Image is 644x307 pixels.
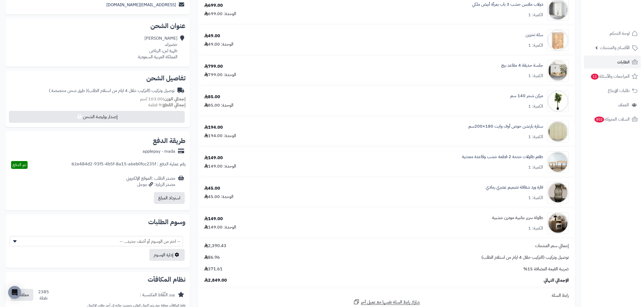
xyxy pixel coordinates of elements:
[71,161,186,169] div: رقم عملية الدفع : 82e484d2-93f5-4b5f-8a15-a6eb0fcc235f
[10,23,186,29] h2: عنوان الشحن
[138,35,177,60] div: [PERSON_NAME] خضيراء، ظهرة لبن، الرياض المملكة العربية السعودية
[528,42,543,49] div: الكمية: 1
[10,236,183,246] span: -- اختر من الوسوم أو أضف جديد... --
[149,249,185,261] a: إدارة الوسوم
[126,182,175,188] div: مصدر الزيارة: جوجل
[486,184,543,190] a: فازة ورد شفافة تصميم عصري رمادي
[204,63,223,70] div: 799.00
[154,192,185,204] button: استرداد المبلغ
[8,286,21,299] div: Open Intercom Messenger
[472,1,543,8] a: دولاب ملابس خشب 3 باب بمرآة أبيض ملكي
[584,70,641,83] a: المراجعات والأسئلة11
[153,138,186,144] h2: طريقة الدفع
[617,58,630,66] span: الطلبات
[462,154,543,160] a: طقم طاولات خدمة 2 قطعة خشب وقاعدة معدنية
[547,60,569,81] img: 1754463004-110119010030-90x90.jpg
[204,155,223,161] div: 149.00
[523,266,569,272] span: ضريبة القيمة المضافة 15%
[528,134,543,140] div: الكمية: 1
[528,73,543,79] div: الكمية: 1
[528,12,543,18] div: الكمية: 1
[10,276,186,283] h2: نظام المكافآت
[10,219,186,225] h2: وسوم الطلبات
[148,102,186,108] small: 9 قطعة
[595,117,604,122] span: 802
[510,93,543,99] a: مركن شجر 140 سم
[204,185,220,192] div: 45.00
[501,62,543,69] a: جلسة حديقة 4 مقاعد بيج
[547,212,569,234] img: 1758961140-110117010030-90x90.jpg
[38,295,49,301] div: نقطة
[204,11,236,17] div: الوحدة: 699.00
[492,215,543,221] a: طاولة سرير جانبية مودرن خشبية
[547,121,569,142] img: 1750678011-1-90x90.jpg
[584,27,641,40] a: لوحة التحكم
[547,29,569,51] img: 1744459491-1-90x90.jpg
[49,87,87,94] span: ( طرق شحن مخصصة )
[204,163,236,169] div: الوحدة: 149.00
[584,113,641,126] a: السلات المتروكة802
[140,96,186,102] small: 103.00 كجم
[204,277,227,284] span: 2,849.00
[204,94,220,100] div: 85.00
[618,101,629,109] span: العملاء
[204,254,220,261] span: 86.96
[590,73,630,80] span: المراجعات والأسئلة
[49,88,175,94] div: توصيل وتركيب (التركيب خلال 4 ايام من استلام الطلب)
[584,84,641,97] a: طلبات الإرجاع
[535,243,569,249] span: إجمالي سعر المنتجات
[106,2,176,8] a: [EMAIL_ADDRESS][DOMAIN_NAME]
[200,292,573,299] div: رابط السلة
[547,90,569,112] img: 1750328813-1-90x90.jpg
[528,164,543,170] div: الكمية: 1
[204,124,223,131] div: 194.00
[204,224,236,230] div: الوحدة: 149.00
[353,299,420,305] a: شارك رابط السلة نفسها مع عميل آخر
[11,289,33,301] button: معلقة
[161,102,186,108] strong: إجمالي القطع:
[126,175,175,188] div: مصدر الطلب :الموقع الإلكتروني
[204,133,236,139] div: الوحدة: 194.00
[204,243,226,249] span: 2,390.43
[9,111,185,123] button: إصدار بوليصة الشحن
[204,266,223,272] span: 371.61
[10,75,186,81] h2: تفاصيل الشحن
[140,292,175,298] div: عدد النِّقَاط المكتسبة :
[204,102,233,108] div: الوحدة: 85.00
[594,115,630,123] span: السلات المتروكة
[204,41,233,47] div: الوحدة: 49.00
[610,30,630,37] span: لوحة التحكم
[12,162,26,168] span: تم الدفع
[163,96,186,102] strong: إجمالي الوزن:
[204,194,233,200] div: الوحدة: 45.00
[204,216,223,222] div: 149.00
[547,182,569,203] img: 1756280558-110306010484-90x90.jpg
[528,225,543,231] div: الكمية: 1
[468,123,543,129] a: ستارة بارتشن خوص أوف وايت 180×200سم
[547,151,569,173] img: 1754383653-1-90x90.jpg
[607,15,639,26] img: logo-2.png
[544,277,569,284] span: الإجمالي النهائي
[361,299,420,305] span: شارك رابط السلة نفسها مع عميل آخر
[143,148,175,155] div: applepay - mada
[528,103,543,110] div: الكمية: 1
[204,33,220,39] div: 49.00
[600,44,630,52] span: الأقسام والمنتجات
[204,2,223,9] div: 699.00
[204,72,236,78] div: الوحدة: 799.00
[584,56,641,69] a: الطلبات
[526,32,543,38] a: سلة تخزين
[608,87,630,94] span: طلبات الإرجاع
[38,289,49,301] div: 2385
[481,254,569,261] span: توصيل وتركيب (التركيب خلال 4 ايام من استلام الطلب)
[528,195,543,201] div: الكمية: 1
[591,74,599,80] span: 11
[10,236,183,247] span: -- اختر من الوسوم أو أضف جديد... --
[584,98,641,111] a: العملاء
